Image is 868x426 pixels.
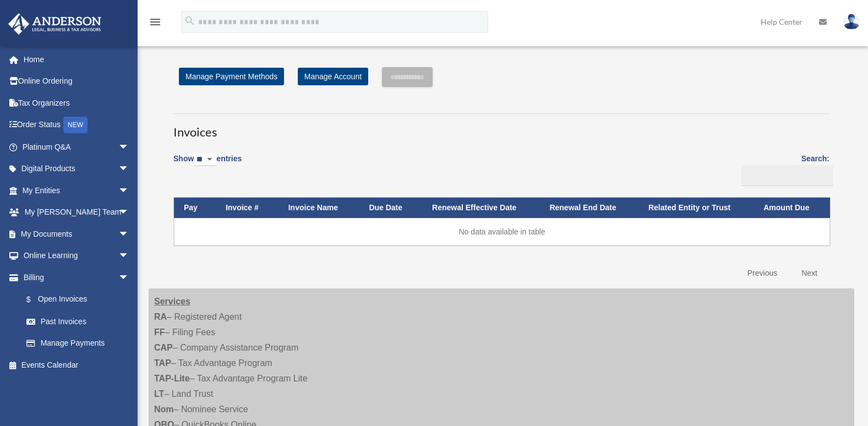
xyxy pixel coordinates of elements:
th: Renewal End Date: activate to sort column ascending [539,198,638,218]
a: Past Invoices [15,310,140,332]
a: Order StatusNEW [8,114,146,136]
th: Invoice Name: activate to sort column ascending [279,198,359,218]
input: Search: [741,165,833,186]
span: arrow_drop_down [118,179,140,202]
th: Amount Due: activate to sort column ascending [754,198,830,218]
a: Digital Productsarrow_drop_down [8,158,146,180]
a: Billingarrow_drop_down [8,266,140,288]
strong: CAP [154,343,173,352]
th: Renewal Effective Date: activate to sort column ascending [422,198,539,218]
a: Next [793,262,826,285]
a: Home [8,48,146,70]
strong: Nom [154,405,174,414]
img: Anderson Advisors Platinum Portal [5,13,105,35]
th: Invoice #: activate to sort column ascending [216,198,279,218]
a: My Entitiesarrow_drop_down [8,179,146,201]
span: arrow_drop_down [118,158,140,181]
a: Platinum Q&Aarrow_drop_down [8,136,146,158]
strong: TAP [154,358,171,368]
a: My [PERSON_NAME] Teamarrow_drop_down [8,201,146,223]
th: Due Date: activate to sort column ascending [359,198,422,218]
strong: FF [154,327,165,337]
span: $ [32,293,38,307]
a: Manage Payment Methods [179,68,284,85]
i: search [184,15,196,27]
span: arrow_drop_down [118,266,140,289]
strong: LT [154,389,164,398]
td: No data available in table [174,218,830,245]
label: Show entries [173,152,242,177]
a: $Open Invoices [15,288,135,311]
span: arrow_drop_down [118,223,140,245]
div: NEW [63,117,88,133]
a: Online Ordering [8,70,146,92]
a: Events Calendar [8,354,146,376]
i: menu [149,15,162,29]
span: arrow_drop_down [118,136,140,159]
a: Online Learningarrow_drop_down [8,245,146,267]
strong: TAP-Lite [154,374,190,383]
select: Showentries [194,154,216,166]
a: Manage Account [298,68,368,85]
a: Previous [739,262,785,285]
th: Related Entity or Trust: activate to sort column ascending [638,198,754,218]
strong: Services [154,297,190,306]
h3: Invoices [173,113,829,141]
strong: RA [154,312,167,321]
img: User Pic [843,14,860,30]
span: arrow_drop_down [118,201,140,224]
span: arrow_drop_down [118,245,140,267]
a: Manage Payments [15,332,140,354]
th: Pay: activate to sort column descending [174,198,216,218]
a: Tax Organizers [8,92,146,114]
label: Search: [738,152,829,186]
a: menu [149,19,162,29]
a: My Documentsarrow_drop_down [8,223,146,245]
